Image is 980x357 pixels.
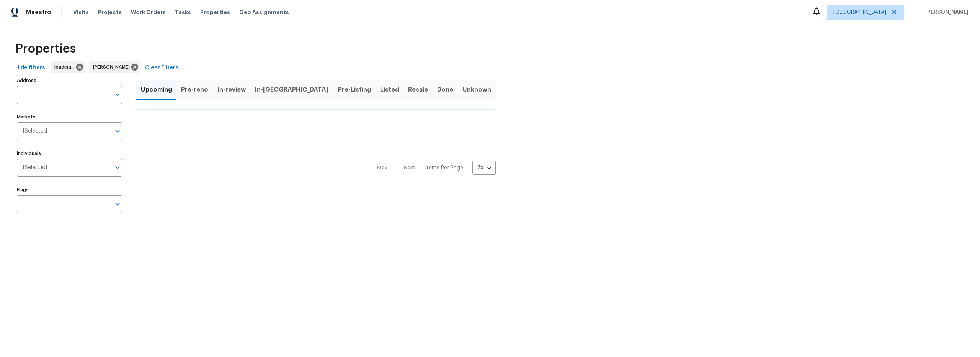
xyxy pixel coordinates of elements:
span: Pre-Listing [338,84,371,95]
span: [GEOGRAPHIC_DATA] [833,8,886,16]
span: [PERSON_NAME] [93,63,133,71]
div: 25 [472,158,496,178]
span: Pre-reno [181,84,208,95]
nav: Pagination Navigation [370,115,496,221]
p: Items Per Page [425,164,463,172]
span: Upcoming [141,84,172,95]
button: Open [112,199,123,209]
span: Properties [200,8,230,16]
span: Geo Assignments [239,8,289,16]
span: Hide filters [15,63,45,73]
span: Tasks [175,10,191,15]
span: In-[GEOGRAPHIC_DATA] [255,84,329,95]
span: Clear Filters [145,63,178,73]
label: Markets [17,115,122,119]
button: Open [112,162,123,173]
span: [PERSON_NAME] [922,8,969,16]
span: Listed [380,84,399,95]
span: loading... [54,63,78,71]
span: Done [437,84,453,95]
span: Unknown [462,84,491,95]
div: [PERSON_NAME] [89,61,140,73]
span: Projects [98,8,122,16]
label: Address [17,78,122,83]
div: loading... [51,61,85,73]
span: Resale [408,84,428,95]
button: Open [112,126,123,137]
span: 1 Selected [22,128,47,135]
span: 1 Selected [22,165,47,171]
button: Open [112,89,123,100]
span: In-review [217,84,246,95]
span: Visits [73,8,89,16]
span: Properties [15,45,76,53]
label: Individuals [17,151,122,156]
label: Flags [17,188,122,192]
span: Work Orders [131,8,166,16]
button: Clear Filters [142,61,181,75]
button: Hide filters [12,61,48,75]
span: Maestro [26,8,51,16]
